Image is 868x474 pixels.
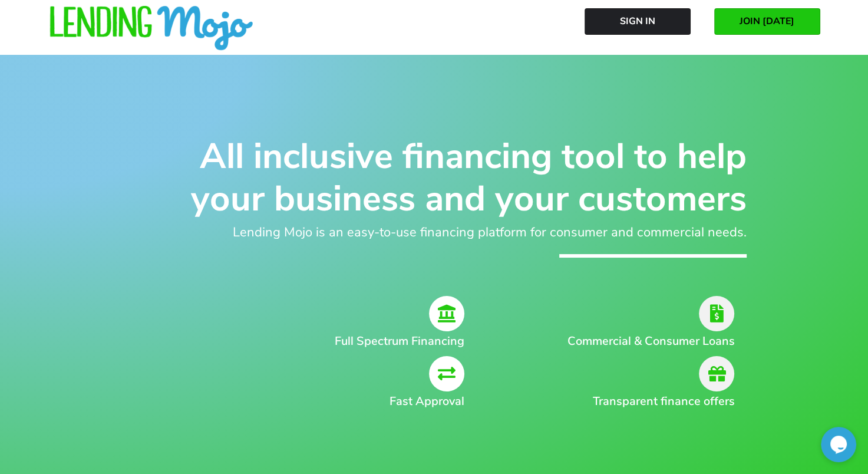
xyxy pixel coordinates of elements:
h2: Commercial & Consumer Loans [547,333,734,350]
h2: Fast Approval [175,393,465,410]
h1: All inclusive financing tool to help your business and your customers [122,135,747,220]
iframe: chat widget [821,427,856,462]
img: lm-horizontal-logo [48,6,255,52]
span: JOIN [DATE] [740,16,794,27]
a: Sign In [585,8,691,35]
h2: Full Spectrum Financing [175,333,465,350]
h2: Lending Mojo is an easy-to-use financing platform for consumer and commercial needs. [122,223,747,242]
h2: Transparent finance offers [547,393,734,410]
span: Sign In [620,16,655,27]
a: JOIN [DATE] [714,8,820,35]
